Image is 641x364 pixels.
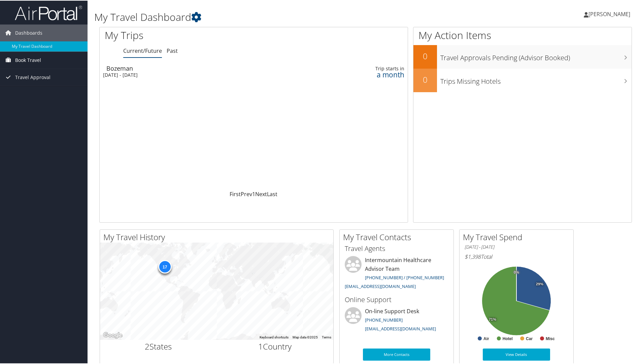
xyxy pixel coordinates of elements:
h1: My Action Items [413,28,632,42]
a: [EMAIL_ADDRESS][DOMAIN_NAME] [345,283,416,289]
a: [PERSON_NAME] [584,3,637,24]
a: 1 [252,190,255,197]
a: 0Trips Missing Hotels [413,68,632,92]
li: On-line Support Desk [341,306,452,334]
li: Intermountain Healthcare Advisor Team [341,255,452,291]
text: Air [483,336,489,340]
a: More Contacts [363,348,430,360]
div: Bozeman [106,65,294,71]
text: Car [526,336,533,340]
span: $1,398 [465,252,481,260]
h6: [DATE] - [DATE] [465,243,568,250]
span: 2 [145,340,149,351]
h3: Trips Missing Hotels [440,73,632,85]
h3: Online Support [345,294,448,304]
text: Misc [546,336,555,340]
a: Current/Future [123,46,162,54]
h2: 0 [413,50,437,61]
tspan: 0% [514,270,519,274]
h2: Country [222,340,329,352]
span: [PERSON_NAME] [588,10,630,17]
a: View Details [483,348,550,360]
h6: Total [465,252,568,260]
span: 1 [258,340,263,351]
img: airportal-logo.png [15,4,82,20]
h2: States [105,340,212,352]
text: Hotel [503,336,513,340]
h2: My Travel History [103,231,333,242]
img: Google [102,330,124,339]
h1: My Travel Dashboard [94,9,456,24]
div: [DATE] - [DATE] [103,71,290,77]
h2: My Travel Spend [463,231,573,242]
span: Book Travel [15,51,41,68]
a: Past [167,46,178,54]
div: Trip starts in [333,65,404,71]
span: Map data ©2025 [293,335,318,338]
h3: Travel Agents [345,243,448,253]
span: Travel Approval [15,68,50,85]
a: First [230,190,241,197]
a: Last [267,190,277,197]
span: Dashboards [15,24,42,41]
div: 17 [158,259,171,272]
a: [PHONE_NUMBER] / [PHONE_NUMBER] [365,274,444,280]
h2: 0 [413,73,437,85]
a: Terms (opens in new tab) [322,335,331,338]
h3: Travel Approvals Pending (Advisor Booked) [440,49,632,62]
a: Prev [241,190,252,197]
a: 0Travel Approvals Pending (Advisor Booked) [413,44,632,68]
tspan: 71% [489,317,496,321]
a: Open this area in Google Maps (opens a new window) [102,330,124,339]
h1: My Trips [105,28,274,42]
h2: My Travel Contacts [343,231,453,242]
div: a month [333,71,404,77]
a: Next [255,190,267,197]
button: Keyboard shortcuts [260,334,289,339]
a: [PHONE_NUMBER] [365,316,403,322]
a: [EMAIL_ADDRESS][DOMAIN_NAME] [365,325,436,331]
tspan: 29% [536,282,543,286]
